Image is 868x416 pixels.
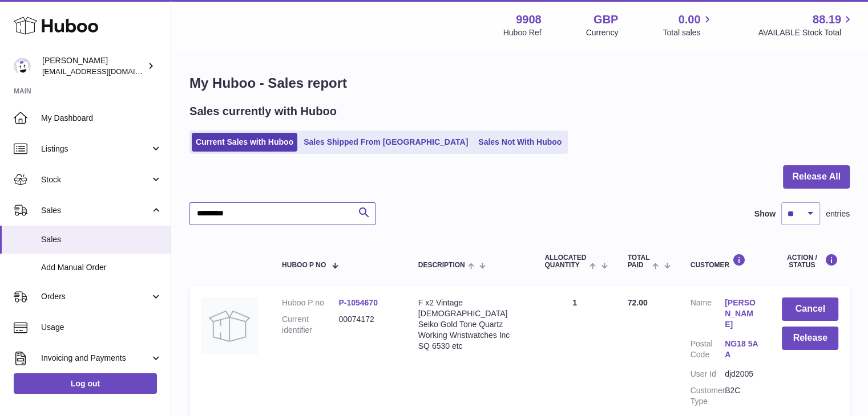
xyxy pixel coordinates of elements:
[725,338,759,360] a: NG18 5AA
[41,322,162,333] span: Usage
[189,104,337,119] h2: Sales currently with Huboo
[725,385,759,407] dd: B2C
[474,133,566,152] a: Sales Not With Huboo
[594,12,618,27] strong: GBP
[628,254,650,269] span: Total paid
[41,144,150,154] span: Listings
[691,254,760,269] div: Customer
[586,27,619,38] div: Currency
[691,369,725,380] dt: User Id
[338,314,395,336] dd: 00074172
[782,327,838,350] button: Release
[782,254,838,269] div: Action / Status
[41,113,162,124] span: My Dashboard
[41,262,162,273] span: Add Manual Order
[41,174,150,185] span: Stock
[192,133,297,152] a: Current Sales with Huboo
[663,27,713,38] span: Total sales
[725,369,759,380] dd: djd2005
[41,291,150,302] span: Orders
[41,234,162,245] span: Sales
[679,12,701,27] span: 0.00
[41,205,150,216] span: Sales
[691,297,725,333] dt: Name
[282,262,326,269] span: Huboo P no
[826,209,850,219] span: entries
[782,297,838,321] button: Cancel
[544,254,587,269] span: ALLOCATED Quantity
[418,262,465,269] span: Description
[189,74,850,92] h1: My Huboo - Sales report
[300,133,472,152] a: Sales Shipped From [GEOGRAPHIC_DATA]
[282,297,338,308] dt: Huboo P no
[758,27,854,38] span: AVAILABLE Stock Total
[725,297,759,330] a: [PERSON_NAME]
[14,58,31,75] img: tbcollectables@hotmail.co.uk
[41,353,150,364] span: Invoicing and Payments
[691,385,725,407] dt: Customer Type
[813,12,841,27] span: 88.19
[628,298,648,307] span: 72.00
[42,67,168,76] span: [EMAIL_ADDRESS][DOMAIN_NAME]
[418,297,522,351] div: F x2 Vintage [DEMOGRAPHIC_DATA] Seiko Gold Tone Quartz Working Wristwatches Inc SQ 6530 etc
[783,165,850,189] button: Release All
[201,297,258,354] img: no-photo.jpg
[282,314,338,336] dt: Current identifier
[42,55,145,77] div: [PERSON_NAME]
[758,12,854,38] a: 88.19 AVAILABLE Stock Total
[14,373,157,394] a: Log out
[663,12,713,38] a: 0.00 Total sales
[338,298,378,307] a: P-1054670
[691,338,725,363] dt: Postal Code
[516,12,542,27] strong: 9908
[503,27,542,38] div: Huboo Ref
[754,209,776,219] label: Show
